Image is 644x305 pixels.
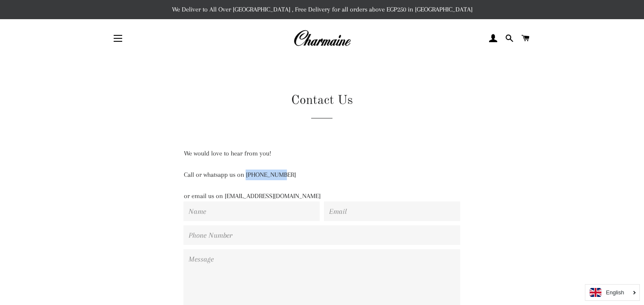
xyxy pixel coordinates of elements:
[293,29,351,48] img: Charmaine Egypt
[183,170,460,180] p: Call or whatsapp us on [PHONE_NUMBER]
[183,201,320,221] input: Name
[147,92,496,109] h1: Contact Us
[324,201,460,221] input: Email
[183,148,460,159] p: We would love to hear from you!
[183,225,460,245] input: Phone Number
[606,290,624,295] i: English
[183,191,460,201] p: or email us on [EMAIL_ADDRESS][DOMAIN_NAME]
[590,288,635,297] a: English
